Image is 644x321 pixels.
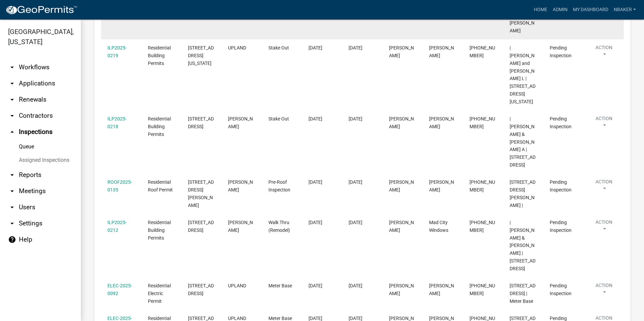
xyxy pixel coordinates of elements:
span: 08/19/2025 [309,316,322,321]
span: 765-664-7971 [470,179,495,192]
span: Randy Berryhill [389,220,414,233]
i: arrow_drop_down [8,112,16,120]
i: arrow_drop_down [8,96,16,104]
span: Bruce Howard [429,283,454,296]
a: ILP2025-0218 [107,116,127,129]
span: 606 E VAL LN [188,116,214,129]
span: Residential Building Permits [148,116,171,137]
span: Residential Building Permits [148,45,171,66]
button: Action [590,178,618,195]
a: ILP2025-0212 [107,220,127,233]
i: arrow_drop_down [8,203,16,211]
span: 83 N FIRST ST | Meter Base [510,283,536,304]
span: 6006 S JAY ST [188,179,214,208]
span: Residential Electric Permit [148,283,171,304]
div: [DATE] [349,115,376,123]
span: 329 W WASHINGTON ST [188,45,214,66]
span: 08/19/2025 [309,116,322,121]
span: 6006 S JAY ST | [510,179,536,208]
span: Meter Base [268,316,292,321]
span: MARION [228,220,253,233]
span: Pending Inspection [550,116,572,129]
span: Pending Inspection [550,283,572,296]
span: UPLAND [228,283,246,288]
span: 317-383-0227 [470,220,495,233]
span: MARION [228,116,253,129]
span: Randy Berryhill [389,116,414,129]
button: Action [590,115,618,132]
span: Stake Out [268,45,289,50]
span: 08/19/2025 [309,179,322,185]
i: arrow_drop_down [8,79,16,87]
a: Home [531,3,550,16]
span: 83 N FIRST ST [188,283,214,296]
span: 765-664-7971 [470,116,495,129]
a: Admin [550,3,570,16]
span: Randy Berryhill [389,45,414,58]
div: [DATE] [349,219,376,226]
span: UPLAND [228,316,246,321]
span: | Lomonaco, Ronald J and Stacia L | 329 W WASHINGTON ST [510,45,536,104]
span: Pending Inspection [550,220,572,233]
span: Randy Berryhill [389,179,414,192]
span: Residential Roof Permit [148,179,173,192]
span: | Davis, Keenan & Tashema | 3410 WILDWOOD DR [510,220,536,271]
a: nbaker [611,3,639,16]
span: Stake Out [268,116,289,121]
span: Pending Inspection [550,45,572,58]
span: 08/19/2025 [309,45,322,50]
div: [DATE] [349,282,376,290]
span: Pending Inspection [550,179,572,192]
span: 765-669-1888 [470,283,495,296]
i: arrow_drop_down [8,171,16,179]
span: MARION [228,179,253,192]
span: Meter Base [268,283,292,288]
i: arrow_drop_down [8,63,16,71]
span: Ron Lomonaco [429,45,454,58]
span: Mad City Windows [429,220,448,233]
span: 08/19/2025 [309,220,322,225]
span: Residential Building Permits [148,220,171,241]
i: arrow_drop_up [8,128,16,136]
a: ELEC-2025-0092 [107,283,132,296]
span: Walk Thru (Remodel) [268,220,290,233]
div: [DATE] [349,44,376,52]
span: Pre-Roof Inspection [268,179,290,192]
span: Rick Carter [429,116,454,129]
button: Action [590,44,618,61]
button: Action [590,282,618,299]
span: 3410 WILDWOOD DR [188,220,214,233]
a: ROOF2025-0135 [107,179,132,192]
span: UPLAND [228,45,246,50]
div: [DATE] [349,178,376,186]
a: My Dashboard [570,3,611,16]
span: Rick Carter [429,179,454,192]
button: Action [590,219,618,236]
span: Randy Berryhill [389,283,414,296]
span: | Glaser, Kevin L & Juli A | 606 E VAL LN [510,116,536,168]
span: 864-549-9400 [470,45,495,58]
i: arrow_drop_down [8,187,16,195]
i: help [8,236,16,244]
a: ILP2025-0219 [107,45,127,58]
span: 08/19/2025 [309,283,322,288]
i: arrow_drop_down [8,219,16,227]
